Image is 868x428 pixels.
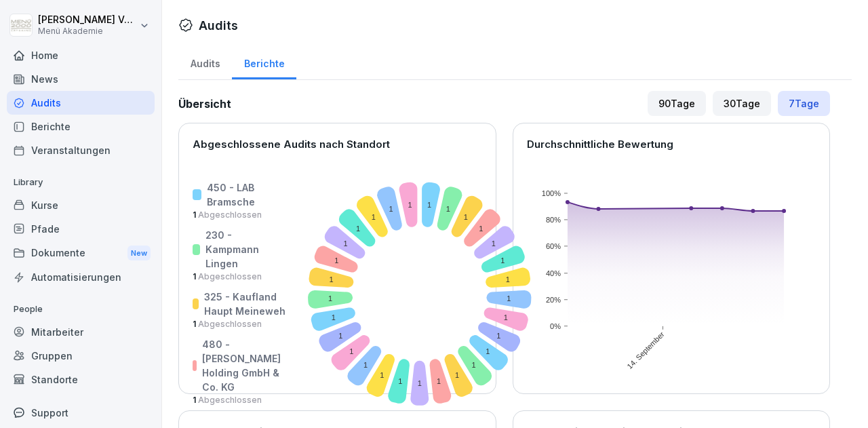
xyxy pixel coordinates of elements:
a: Audits [7,91,155,115]
p: 480 - [PERSON_NAME] Holding GmbH & Co. KG [202,337,288,394]
a: Home [7,43,155,67]
p: Library [7,172,155,193]
text: 100% [541,189,560,197]
div: Dokumente [7,241,155,266]
p: 450 - LAB Bramsche [207,180,288,209]
h2: Übersicht [178,96,231,112]
a: Standorte [7,368,155,391]
div: Support [7,401,155,425]
p: 325 - Kaufland Haupt Meineweh [204,290,288,318]
text: 20% [545,296,560,304]
p: People [7,298,155,320]
a: Pfade [7,217,155,241]
a: Audits [178,45,232,79]
text: 0% [550,322,561,330]
div: 30 Tage [713,91,771,116]
div: New [127,246,151,261]
span: Abgeschlossen [196,210,262,220]
a: DokumenteNew [7,241,155,266]
p: Abgeschlossene Audits nach Standort [193,137,482,153]
p: Menü Akademie [38,26,137,36]
a: Kurse [7,193,155,217]
text: 60% [545,242,560,250]
a: Gruppen [7,344,155,368]
h1: Audits [199,16,238,35]
text: 80% [545,216,560,224]
a: Berichte [7,115,155,138]
a: Berichte [232,45,296,79]
p: [PERSON_NAME] Vehring [38,14,137,26]
a: News [7,67,155,91]
p: Durchschnittliche Bewertung [527,137,816,153]
p: 230 - Kampmann Lingen [205,228,288,271]
p: 1 [193,318,288,330]
p: 1 [193,271,288,283]
a: Mitarbeiter [7,320,155,344]
a: Veranstaltungen [7,138,155,162]
text: 14. September [625,330,666,370]
p: 1 [193,209,288,221]
a: Automatisierungen [7,265,155,289]
div: 7 Tage [778,91,830,116]
div: 90 Tage [648,91,706,116]
span: Abgeschlossen [196,395,262,405]
span: Abgeschlossen [196,319,262,329]
p: 1 [193,394,288,406]
text: 40% [545,269,560,277]
span: Abgeschlossen [196,271,262,281]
